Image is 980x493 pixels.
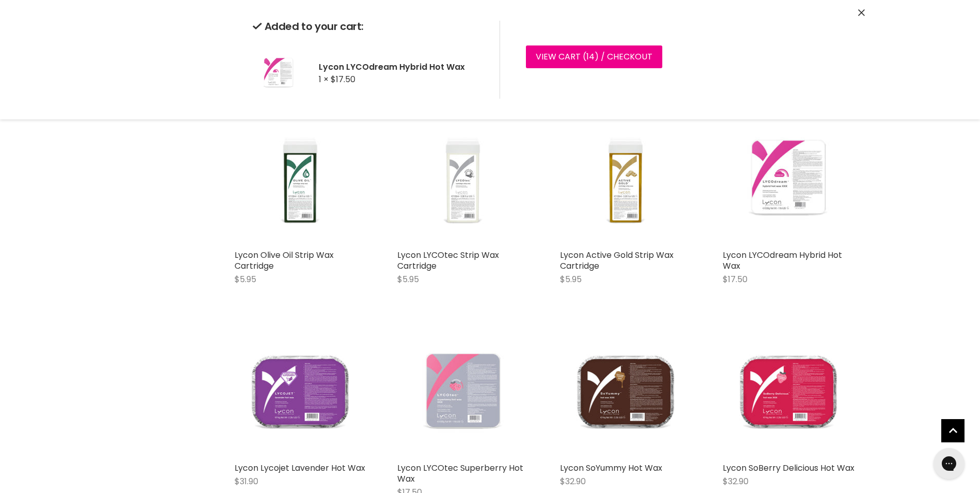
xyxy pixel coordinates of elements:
[235,249,334,272] a: Lycon Olive Oil Strip Wax Cartridge
[858,8,865,19] button: Close
[235,273,256,285] span: $5.95
[723,475,749,487] span: $32.90
[928,444,970,483] iframe: Gorgias live chat messenger
[560,249,674,272] a: Lycon Active Gold Strip Wax Cartridge
[560,462,662,474] a: Lycon SoYummy Hot Wax
[560,273,582,285] span: $5.95
[397,326,529,457] img: Lycon LYCOtec Superberry Hot Wax
[235,326,366,457] img: Lycon Lycojet Lavender Hot Wax
[235,462,365,474] a: Lycon Lycojet Lavender Hot Wax
[397,462,523,485] a: Lycon LYCOtec Superberry Hot Wax
[397,273,419,285] span: $5.95
[397,113,529,244] img: Lycon LYCOtec Strip Wax Cartridge
[235,475,258,487] span: $31.90
[235,113,366,244] img: Lycon Olive Oil Strip Wax Cartridge
[723,326,854,457] img: Lycon SoBerry Delicious Hot Wax
[560,326,692,457] img: Lycon SoYummy Hot Wax
[526,45,662,68] a: View cart (14) / Checkout
[723,113,854,244] img: Lycon LYCOdream Hybrid Hot Wax
[253,47,304,99] img: Lycon LYCOdream Hybrid Hot Wax
[253,21,483,33] h2: Added to your cart:
[331,73,355,85] span: $17.50
[723,462,854,474] a: Lycon SoBerry Delicious Hot Wax
[397,249,499,272] a: Lycon LYCOtec Strip Wax Cartridge
[319,61,483,72] h2: Lycon LYCOdream Hybrid Hot Wax
[723,249,842,272] a: Lycon LYCOdream Hybrid Hot Wax
[586,51,595,63] span: 14
[560,475,586,487] span: $32.90
[319,73,329,85] span: 1 ×
[560,113,692,244] img: Lycon Active Gold Strip Wax Cartridge
[723,273,748,285] span: $17.50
